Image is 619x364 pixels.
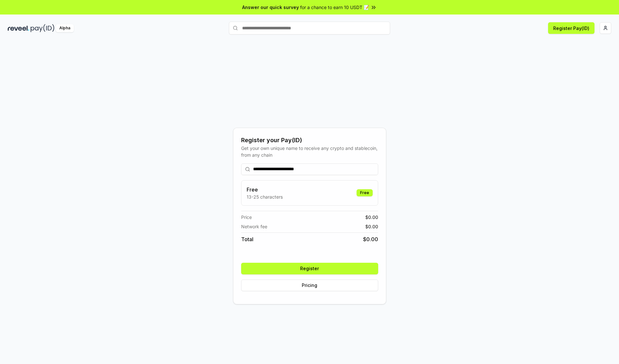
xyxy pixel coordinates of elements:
[363,235,378,243] span: $ 0.00
[241,223,267,230] span: Network fee
[241,280,378,291] button: Pricing
[31,24,54,32] img: pay_id
[241,214,252,221] span: Price
[56,24,74,32] div: Alpha
[357,189,373,196] div: Free
[241,235,253,243] span: Total
[548,22,594,34] button: Register Pay(ID)
[8,24,29,32] img: reveel_dark
[242,4,299,11] span: Answer our quick survey
[300,4,369,11] span: for a chance to earn 10 USDT 📝
[241,136,378,145] div: Register your Pay(ID)
[241,263,378,274] button: Register
[365,214,378,221] span: $ 0.00
[241,145,378,158] div: Get your own unique name to receive any crypto and stablecoin, from any chain
[247,193,283,200] p: 13-25 characters
[247,186,283,193] h3: Free
[365,223,378,230] span: $ 0.00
